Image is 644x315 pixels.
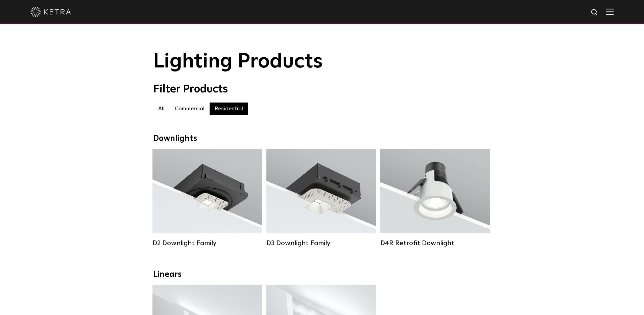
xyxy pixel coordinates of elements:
[380,149,490,247] a: D4R Retrofit Downlight Lumen Output:800Colors:White / BlackBeam Angles:15° / 25° / 40° / 60°Watta...
[153,83,491,96] div: Filter Products
[266,239,376,247] div: D3 Downlight Family
[380,239,490,247] div: D4R Retrofit Downlight
[153,270,491,280] div: Linears
[152,149,262,247] a: D2 Downlight Family Lumen Output:1200Colors:White / Black / Gloss Black / Silver / Bronze / Silve...
[591,8,599,17] img: search icon
[153,52,323,72] span: Lighting Products
[30,7,71,17] img: ketra-logo-2019-white
[170,103,210,115] label: Commercial
[153,103,170,115] label: All
[606,8,614,15] img: Hamburger%20Nav.svg
[266,149,376,247] a: D3 Downlight Family Lumen Output:700 / 900 / 1100Colors:White / Black / Silver / Bronze / Paintab...
[153,134,491,144] div: Downlights
[210,103,248,115] label: Residential
[152,239,262,247] div: D2 Downlight Family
